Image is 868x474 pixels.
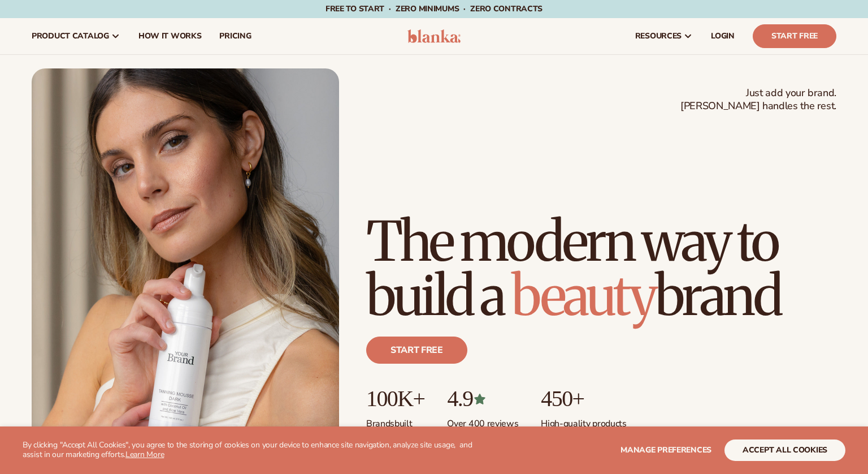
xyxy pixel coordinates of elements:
h1: The modern way to build a brand [366,214,836,323]
a: pricing [210,18,260,54]
p: High-quality products [541,411,626,430]
a: product catalog [23,18,129,54]
span: beauty [511,262,655,330]
p: 450+ [541,386,626,411]
button: Manage preferences [620,439,711,461]
span: product catalog [32,32,109,41]
p: Over 400 reviews [447,411,518,430]
p: 4.9 [447,386,518,411]
img: Female holding tanning mousse. [32,68,339,456]
p: By clicking "Accept All Cookies", you agree to the storing of cookies on your device to enhance s... [23,441,476,460]
a: Start free [366,337,467,364]
span: Just add your brand. [PERSON_NAME] handles the rest. [680,87,836,113]
p: Brands built [366,411,424,430]
span: LOGIN [711,32,735,41]
span: resources [635,32,682,41]
a: Start Free [753,24,836,48]
button: accept all cookies [724,439,845,461]
span: Free to start · ZERO minimums · ZERO contracts [325,3,542,14]
a: Learn More [125,449,164,460]
span: pricing [219,32,251,41]
p: 100K+ [366,386,424,411]
a: resources [626,18,702,54]
span: How It Works [138,32,202,41]
a: How It Works [129,18,211,54]
img: logo [407,29,461,43]
span: Manage preferences [620,445,711,455]
a: LOGIN [702,18,744,54]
